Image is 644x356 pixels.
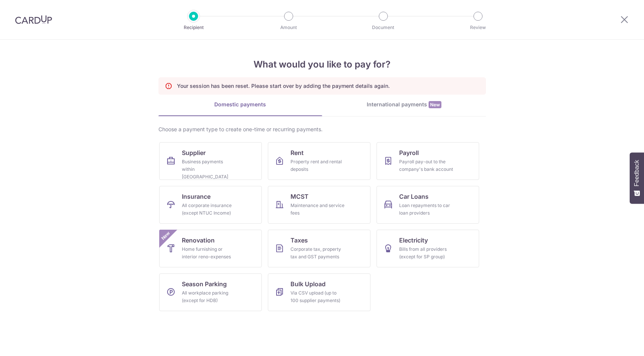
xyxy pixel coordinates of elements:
[377,142,479,180] a: PayrollPayroll pay-out to the company's bank account
[182,236,215,245] span: Renovation
[158,101,322,108] div: Domestic payments
[290,279,326,288] span: Bulk Upload
[399,148,419,157] span: Payroll
[159,230,262,267] a: RenovationHome furnishing or interior reno-expensesNew
[177,82,390,90] p: Your session has been reset. Please start over by adding the payment details again.
[290,192,309,201] span: MCST
[159,186,262,224] a: InsuranceAll corporate insurance (except NTUC Income)
[268,273,370,311] a: Bulk UploadVia CSV upload (up to 100 supplier payments)
[158,58,486,71] h4: What would you like to pay for?
[355,24,411,31] p: Document
[290,246,345,261] div: Corporate tax, property tax and GST payments
[322,101,486,109] div: International payments
[182,192,211,201] span: Insurance
[429,101,441,108] span: New
[290,148,304,157] span: Rent
[182,279,227,288] span: Season Parking
[158,126,486,133] div: Choose a payment type to create one-time or recurring payments.
[399,202,453,217] div: Loan repayments to car loan providers
[166,24,221,31] p: Recipient
[159,230,172,242] span: New
[399,158,453,173] div: Payroll pay-out to the company's bank account
[450,24,506,31] p: Review
[268,142,370,180] a: RentProperty rent and rental deposits
[290,289,345,304] div: Via CSV upload (up to 100 supplier payments)
[268,186,370,224] a: MCSTMaintenance and service fees
[399,236,428,245] span: Electricity
[268,230,370,267] a: TaxesCorporate tax, property tax and GST payments
[15,15,52,24] img: CardUp
[633,160,640,186] span: Feedback
[290,236,308,245] span: Taxes
[377,230,479,267] a: ElectricityBills from all providers (except for SP group)
[261,24,317,31] p: Amount
[399,246,453,261] div: Bills from all providers (except for SP group)
[290,158,345,173] div: Property rent and rental deposits
[377,186,479,224] a: Car LoansLoan repayments to car loan providers
[182,148,206,157] span: Supplier
[182,289,236,304] div: All workplace parking (except for HDB)
[159,273,262,311] a: Season ParkingAll workplace parking (except for HDB)
[182,202,236,217] div: All corporate insurance (except NTUC Income)
[290,202,345,217] div: Maintenance and service fees
[399,192,429,201] span: Car Loans
[159,142,262,180] a: SupplierBusiness payments within [GEOGRAPHIC_DATA]
[182,246,236,261] div: Home furnishing or interior reno-expenses
[630,152,644,204] button: Feedback - Show survey
[182,158,236,181] div: Business payments within [GEOGRAPHIC_DATA]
